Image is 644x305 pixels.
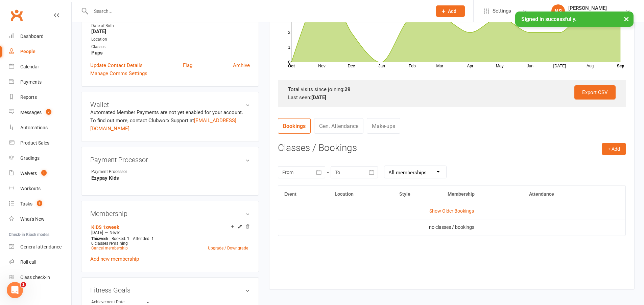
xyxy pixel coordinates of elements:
[620,12,633,26] button: ×
[90,210,250,217] h3: Membership
[20,49,35,54] div: People
[8,7,25,24] a: Clubworx
[20,201,32,206] div: Tasks
[523,186,600,203] th: Attendance
[90,256,139,262] a: Add new membership
[9,255,71,270] a: Roll call
[91,36,250,43] div: Location
[393,186,442,203] th: Style
[20,216,45,222] div: What's New
[112,236,129,241] span: Booked: 1
[20,94,37,100] div: Reports
[311,94,326,101] strong: [DATE]
[367,118,400,134] a: Make-ups
[20,110,42,115] div: Messages
[9,181,71,196] a: Workouts
[20,155,40,161] div: Gradings
[429,208,474,214] a: Show Older Bookings
[20,244,62,249] div: General attendance
[9,90,71,105] a: Reports
[147,300,186,305] strong: -
[436,5,465,17] button: Add
[278,219,625,235] td: no classes / bookings
[91,28,250,35] strong: [DATE]
[21,282,26,287] span: 1
[9,29,71,44] a: Dashboard
[91,236,99,241] span: This
[9,196,71,212] a: Tasks 8
[9,239,71,255] a: General attendance kiosk mode
[20,79,42,85] div: Payments
[9,59,71,74] a: Calendar
[9,105,71,120] a: Messages 2
[521,16,576,22] span: Signed in successfully.
[91,241,128,246] span: 0 classes remaining
[20,171,37,176] div: Waivers
[278,118,311,134] a: Bookings
[133,236,154,241] span: Attended: 1
[233,61,250,69] a: Archive
[9,212,71,227] a: What's New
[278,143,626,153] h3: Classes / Bookings
[574,85,616,100] a: Export CSV
[493,3,511,19] span: Settings
[20,64,39,69] div: Calendar
[90,236,110,241] div: week
[91,169,147,175] div: Payment Processor
[91,50,250,56] strong: Pups
[9,166,71,181] a: Waivers 1
[89,6,427,16] input: Search...
[288,93,616,102] div: Last seen:
[9,151,71,166] a: Gradings
[37,200,42,206] span: 8
[90,156,250,164] h3: Payment Processor
[91,44,250,50] div: Classes
[41,170,47,176] span: 1
[90,109,243,132] no-payment-system: Automated Member Payments are not yet enabled for your account. To find out more, contact Clubwor...
[183,61,192,69] a: Flag
[9,120,71,135] a: Automations
[314,118,363,134] a: Gen. Attendance
[448,8,456,14] span: Add
[278,186,329,203] th: Event
[20,259,36,265] div: Roll call
[90,286,250,294] h3: Fitness Goals
[568,11,625,17] div: Bulldog Thai Boxing School
[20,34,44,39] div: Dashboard
[9,270,71,285] a: Class kiosk mode
[7,282,23,298] iframe: Intercom live chat
[9,74,71,90] a: Payments
[90,230,250,235] div: —
[91,230,103,235] span: [DATE]
[9,135,71,151] a: Product Sales
[46,109,51,115] span: 2
[551,4,565,18] div: NS
[91,175,250,181] strong: Ezypay Kids
[20,275,50,280] div: Class check-in
[90,117,236,132] a: [EMAIL_ADDRESS][DOMAIN_NAME]
[602,143,626,155] button: + Add
[90,69,147,78] a: Manage Comms Settings
[91,224,119,230] a: KIDS 1xweek
[20,125,48,130] div: Automations
[288,85,616,93] div: Total visits since joining:
[91,246,128,250] a: Cancel membership
[442,186,523,203] th: Membership
[20,186,41,191] div: Workouts
[208,246,248,250] a: Upgrade / Downgrade
[90,101,250,108] h3: Wallet
[110,230,120,235] span: Never
[568,5,625,11] div: [PERSON_NAME]
[90,61,143,69] a: Update Contact Details
[344,86,351,92] strong: 29
[329,186,393,203] th: Location
[20,140,49,146] div: Product Sales
[9,44,71,59] a: People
